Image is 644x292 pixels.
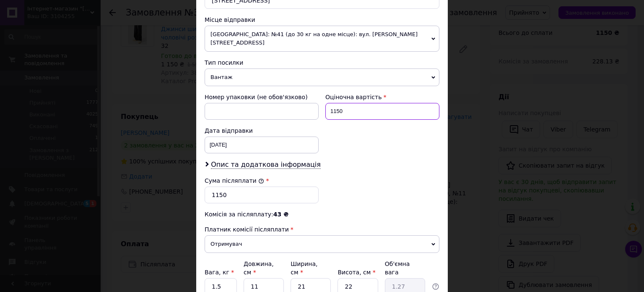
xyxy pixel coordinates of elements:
[205,210,439,218] div: Комісія за післяплату:
[205,126,319,135] div: Дата відправки
[205,26,439,52] span: [GEOGRAPHIC_DATA]: №41 (до 30 кг на одне місце): вул. [PERSON_NAME][STREET_ADDRESS]
[205,235,439,253] span: Отримувач
[244,260,274,276] label: Довжина, см
[205,177,264,184] label: Сума післяплати
[205,93,319,101] div: Номер упаковки (не обов'язково)
[338,269,375,276] label: Висота, см
[205,226,289,233] span: Платник комісії післяплати
[385,260,425,276] div: Об'ємна вага
[205,269,234,276] label: Вага, кг
[205,68,439,86] span: Вантаж
[211,160,321,169] span: Опис та додаткова інформація
[205,16,255,23] span: Місце відправки
[205,59,243,66] span: Тип посилки
[273,211,288,218] span: 43 ₴
[325,93,439,101] div: Оціночна вартість
[291,260,317,276] label: Ширина, см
